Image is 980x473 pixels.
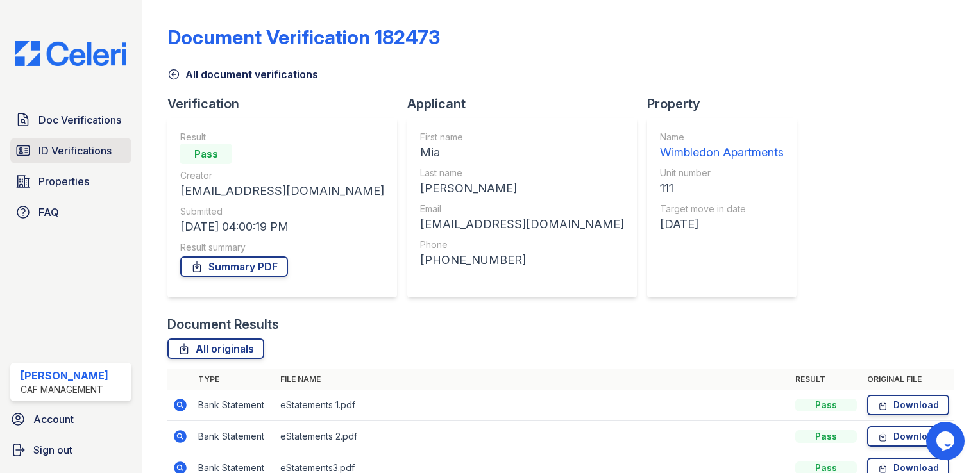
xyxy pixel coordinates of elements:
[420,215,624,233] div: [EMAIL_ADDRESS][DOMAIN_NAME]
[790,369,862,390] th: Result
[38,174,89,189] span: Properties
[167,338,264,359] a: All originals
[407,95,647,113] div: Applicant
[193,421,275,452] td: Bank Statement
[167,315,279,333] div: Document Results
[795,430,857,443] div: Pass
[867,395,949,415] a: Download
[180,218,384,236] div: [DATE] 04:00:19 PM
[420,179,624,197] div: [PERSON_NAME]
[420,144,624,162] div: Mia
[647,95,807,113] div: Property
[33,442,72,458] span: Sign out
[795,399,857,411] div: Pass
[275,421,790,452] td: eStatements 2.pdf
[180,131,384,144] div: Result
[862,369,954,390] th: Original file
[420,251,624,269] div: [PHONE_NUMBER]
[660,131,784,162] a: Name Wimbledon Apartments
[660,131,784,144] div: Name
[167,26,440,49] div: Document Verification 182473
[10,138,131,163] a: ID Verifications
[660,203,784,215] div: Target move in date
[180,205,384,218] div: Submitted
[10,169,131,194] a: Properties
[10,199,131,225] a: FAQ
[180,144,232,164] div: Pass
[926,422,967,460] iframe: chat widget
[275,390,790,421] td: eStatements 1.pdf
[867,426,949,447] a: Download
[5,406,137,432] a: Account
[38,204,59,220] span: FAQ
[38,143,112,158] span: ID Verifications
[660,167,784,179] div: Unit number
[420,131,624,144] div: First name
[21,368,108,383] div: [PERSON_NAME]
[180,182,384,200] div: [EMAIL_ADDRESS][DOMAIN_NAME]
[660,144,784,162] div: Wimbledon Apartments
[180,256,288,277] a: Summary PDF
[660,179,784,197] div: 111
[38,112,121,128] span: Doc Verifications
[193,369,275,390] th: Type
[180,169,384,182] div: Creator
[5,41,137,66] img: CE_Logo_Blue-a8612792a0a2168367f1c8372b55b34899dd931a85d93a1a3d3e32e68fde9ad4.png
[10,107,131,133] a: Doc Verifications
[5,437,137,463] a: Sign out
[193,390,275,421] td: Bank Statement
[420,167,624,179] div: Last name
[420,238,624,251] div: Phone
[167,95,407,113] div: Verification
[420,203,624,215] div: Email
[21,383,108,396] div: CAF Management
[275,369,790,390] th: File name
[660,215,784,233] div: [DATE]
[180,241,384,254] div: Result summary
[167,67,318,82] a: All document verifications
[33,411,74,427] span: Account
